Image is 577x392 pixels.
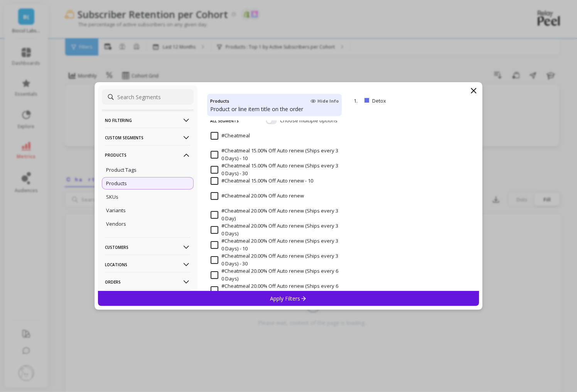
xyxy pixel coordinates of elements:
p: Subscriptions [105,289,191,309]
span: #Cheatmeal [211,132,250,140]
p: Locations [105,255,191,274]
p: Customers [105,237,191,257]
span: Choose multiple options [280,117,339,125]
span: #Cheatmeal 15.00% Off Auto renew (Ships every 30 Days) - 10 [211,147,339,162]
p: Vendors [106,220,126,227]
p: Apply Filters [270,295,307,302]
span: #Cheatmeal 20.00% Off Auto renew (Ships every 30 Days) [211,222,339,237]
p: Products [105,145,191,165]
span: #Cheatmeal 20.00% Off Auto renew [211,192,304,200]
h4: Products [210,97,229,105]
p: Products [106,180,127,187]
p: Variants [106,207,126,214]
p: Orders [105,272,191,292]
p: Detox [372,97,430,104]
span: #Cheatmeal 20.00% Off Auto renew (Ships every 30 Day) [211,207,339,222]
span: #Cheatmeal 15.00% Off Auto renew - 10 [211,177,313,185]
span: #Cheatmeal 15.00% Off Auto renew (Ships every 30 Days) - 30 [211,162,339,177]
p: No filtering [105,110,191,130]
span: #Cheatmeal 20.00% Off Auto renew (Ships every 30 Days) - 30 [211,252,339,267]
span: Hide Info [310,98,339,104]
p: Custom Segments [105,128,191,147]
p: Product Tags [106,166,137,173]
p: SKUs [106,193,118,200]
p: Product or line item title on the order [210,105,339,113]
span: #Cheatmeal 20.00% Off Auto renew (Ships every 60 Days) [211,267,339,282]
span: #Cheatmeal 20.00% Off Auto renew (Ships every 60 Days) - 30 [211,282,339,297]
input: Search Segments [102,89,194,105]
p: 1. [354,97,361,104]
span: #Cheatmeal 20.00% Off Auto renew (Ships every 30 Days) - 10 [211,237,339,252]
p: All Segments [210,113,239,129]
